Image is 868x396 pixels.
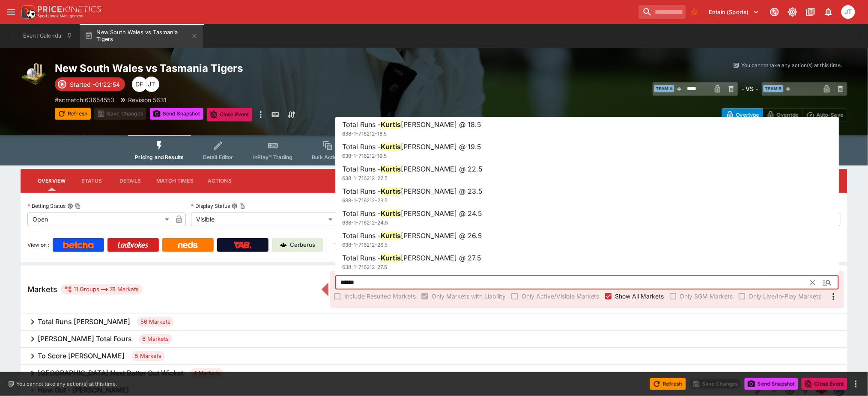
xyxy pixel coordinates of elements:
button: Refresh [55,108,91,120]
span: [PERSON_NAME] @ 26.5 [401,231,482,240]
img: Sportsbook Management [38,14,84,18]
svg: More [829,292,839,302]
button: No Bookmarks [688,5,701,19]
div: Joshua Thomson [144,77,159,92]
span: Total Runs - [342,254,381,262]
span: Kurtis [381,209,401,218]
button: Send Snapshot [745,378,798,390]
div: Joshua Thomson [841,5,855,19]
span: Total Runs - [342,165,381,173]
span: Total Runs - [342,120,381,129]
button: Display StatusCopy To Clipboard [232,203,238,209]
span: 638-1-716212-22.5 [342,175,388,181]
span: 5 Markets [131,352,165,361]
button: Copy To Clipboard [239,203,245,209]
input: search [639,5,686,19]
span: 638-1-716212-18.5 [342,130,387,137]
span: [PERSON_NAME] @ 23.5 [401,187,483,195]
img: PriceKinetics Logo [19,3,36,21]
span: Kurtis [381,254,401,262]
p: Auto-Save [817,110,844,119]
button: Copy To Clipboard [75,203,81,209]
span: 6 Markets [139,335,172,343]
span: Pricing and Results [135,154,184,160]
span: Only Live/In-Play Markets [749,292,822,301]
span: [PERSON_NAME] @ 19.5 [401,142,481,151]
span: Bulk Actions [312,154,343,160]
button: Send Snapshot [150,108,203,120]
span: Team A [654,85,674,92]
h6: - VS - [742,84,758,93]
button: Betting StatusCopy To Clipboard [67,203,73,209]
button: Auto-Save [802,108,847,121]
span: Only Active/Visible Markets [522,292,600,301]
span: Only SGM Markets [680,292,733,301]
p: Overtype [736,110,759,119]
h6: [GEOGRAPHIC_DATA] Next Batter Out Wicket [38,369,183,378]
button: Notifications [821,4,836,20]
h5: Markets [27,284,57,294]
span: Total Runs - [342,142,381,151]
button: Overview [31,171,72,191]
span: [PERSON_NAME] @ 24.5 [401,209,482,218]
span: Detail Editor [203,154,233,160]
span: 638-1-716212-27.5 [342,264,387,270]
h6: [PERSON_NAME] Total Fours [38,334,132,343]
div: Visible [191,213,336,226]
p: You cannot take any action(s) at this time. [16,380,117,388]
span: 638-1-716212-24.5 [342,219,388,226]
button: open drawer [3,4,19,20]
button: Close Event [207,108,253,121]
button: Match Times [149,171,200,191]
p: Revision 5631 [128,95,167,104]
span: Kurtis [381,165,401,173]
button: Select Tenant [704,5,764,19]
span: 638-1-716212-19.5 [342,153,387,159]
span: Total Runs - [342,231,381,240]
label: Tags: [334,238,347,252]
span: Total Runs - [342,187,381,195]
span: [PERSON_NAME] @ 18.5 [401,120,481,129]
div: 11 Groups 78 Markets [64,284,139,295]
div: Start From [722,108,847,121]
img: Ladbrokes [117,242,149,248]
a: Cerberus [272,238,323,252]
p: Override [777,110,799,119]
span: Team B [764,85,784,92]
button: Actions [200,171,239,191]
p: Cerberus [290,241,316,249]
button: Overtype [722,108,763,121]
img: PriceKinetics [38,6,101,12]
button: Documentation [803,4,818,20]
div: Open [27,213,172,226]
button: Close Event [802,378,847,390]
h2: Copy To Clipboard [55,62,451,75]
p: Started -01:22:54 [70,80,120,89]
span: [PERSON_NAME] @ 27.5 [401,254,481,262]
span: Kurtis [381,142,401,151]
img: Cerberus [280,242,287,248]
button: Override [763,108,802,121]
img: cricket.png [21,62,48,89]
p: Betting Status [27,202,66,210]
button: Close [820,275,835,290]
button: Refresh [650,378,686,390]
h6: To Score [PERSON_NAME] [38,352,125,361]
img: Neds [178,242,197,248]
label: View on : [27,238,49,252]
button: Toggle light/dark mode [785,4,800,20]
span: 638-1-716212-26.5 [342,242,388,248]
button: more [256,108,266,121]
button: Clear [806,276,820,290]
span: [PERSON_NAME] @ 22.5 [401,165,483,173]
img: TabNZ [234,242,252,248]
span: 56 Markets [137,318,174,326]
div: Event type filters [128,135,740,165]
span: InPlay™ Trading [253,154,292,160]
p: You cannot take any action(s) at this time. [742,62,842,69]
span: Kurtis [381,231,401,240]
div: David Foster [132,77,147,92]
button: more [851,379,861,389]
span: Kurtis [381,187,401,195]
button: New South Wales vs Tasmania Tigers [80,24,203,48]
